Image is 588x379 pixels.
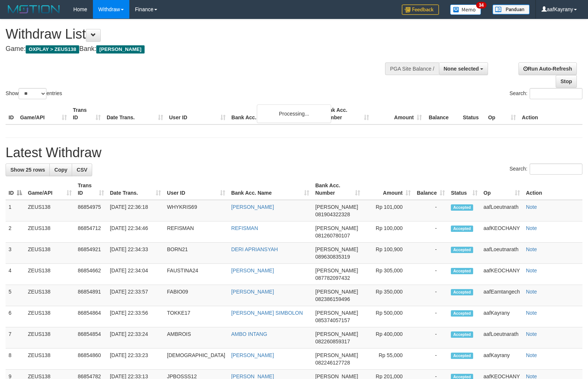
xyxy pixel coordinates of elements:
[526,268,537,273] a: Note
[315,289,358,295] span: [PERSON_NAME]
[448,179,481,200] th: Status: activate to sort column ascending
[75,327,107,349] td: 86854854
[451,247,473,253] span: Accepted
[25,327,75,349] td: ZEUS138
[107,243,164,264] td: [DATE] 22:34:33
[481,349,523,370] td: aafKayrany
[54,167,67,173] span: Copy
[315,310,358,316] span: [PERSON_NAME]
[363,200,414,221] td: Rp 101,000
[77,167,87,173] span: CSV
[107,327,164,349] td: [DATE] 22:33:24
[363,285,414,306] td: Rp 350,000
[164,200,228,221] td: WHYKRIS69
[6,349,25,370] td: 8
[25,243,75,264] td: ZEUS138
[6,264,25,285] td: 4
[6,163,50,176] a: Show 25 rows
[164,243,228,264] td: BORN21
[107,285,164,306] td: [DATE] 22:33:57
[72,163,92,176] a: CSV
[481,179,523,200] th: Op: activate to sort column ascending
[107,221,164,243] td: [DATE] 22:34:46
[231,268,274,273] a: [PERSON_NAME]
[363,349,414,370] td: Rp 55,000
[481,221,523,243] td: aafKEOCHANY
[485,103,519,124] th: Op
[6,327,25,349] td: 7
[104,103,166,124] th: Date Trans.
[231,331,267,337] a: AMBO INTANG
[425,103,460,124] th: Balance
[70,103,104,124] th: Trans ID
[451,289,473,295] span: Accepted
[363,306,414,327] td: Rp 500,000
[315,233,350,239] span: Copy 081260780107 to clipboard
[229,103,320,124] th: Bank Acc. Name
[526,289,537,295] a: Note
[315,204,358,210] span: [PERSON_NAME]
[228,179,312,200] th: Bank Acc. Name: activate to sort column ascending
[6,27,385,42] h1: Withdraw List
[476,2,486,9] span: 34
[315,352,358,358] span: [PERSON_NAME]
[414,221,448,243] td: -
[231,204,274,210] a: [PERSON_NAME]
[231,246,278,252] a: DERI APRIANSYAH
[526,246,537,252] a: Note
[19,88,46,99] select: Showentries
[315,296,350,302] span: Copy 082386159496 to clipboard
[315,254,350,260] span: Copy 089630835319 to clipboard
[481,200,523,221] td: aafLoeutnarath
[26,45,79,54] span: OXPLAY > ZEUS138
[6,4,62,15] img: MOTION_logo.png
[25,306,75,327] td: ZEUS138
[315,360,350,366] span: Copy 082246127728 to clipboard
[444,66,479,72] span: None selected
[414,200,448,221] td: -
[6,179,25,200] th: ID: activate to sort column descending
[526,352,537,358] a: Note
[6,243,25,264] td: 3
[451,268,473,274] span: Accepted
[414,327,448,349] td: -
[96,45,144,54] span: [PERSON_NAME]
[25,285,75,306] td: ZEUS138
[451,331,473,338] span: Accepted
[6,221,25,243] td: 2
[17,103,70,124] th: Game/API
[25,200,75,221] td: ZEUS138
[526,310,537,316] a: Note
[414,349,448,370] td: -
[6,88,62,99] label: Show entries
[451,204,473,211] span: Accepted
[523,179,582,200] th: Action
[530,163,582,175] input: Search:
[25,179,75,200] th: Game/API: activate to sort column ascending
[6,306,25,327] td: 6
[257,104,331,123] div: Processing...
[107,306,164,327] td: [DATE] 22:33:56
[526,225,537,231] a: Note
[164,327,228,349] td: AMBROIS
[6,103,17,124] th: ID
[556,75,577,88] a: Stop
[451,310,473,317] span: Accepted
[315,331,358,337] span: [PERSON_NAME]
[107,349,164,370] td: [DATE] 22:33:23
[75,349,107,370] td: 86854860
[315,338,350,344] span: Copy 082260859317 to clipboard
[164,179,228,200] th: User ID: activate to sort column ascending
[107,200,164,221] td: [DATE] 22:36:18
[451,226,473,232] span: Accepted
[481,264,523,285] td: aafKEOCHANY
[510,163,582,175] label: Search:
[492,4,530,14] img: panduan.png
[6,200,25,221] td: 1
[363,264,414,285] td: Rp 305,000
[75,243,107,264] td: 86854921
[481,306,523,327] td: aafKayrany
[414,306,448,327] td: -
[231,289,274,295] a: [PERSON_NAME]
[460,103,485,124] th: Status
